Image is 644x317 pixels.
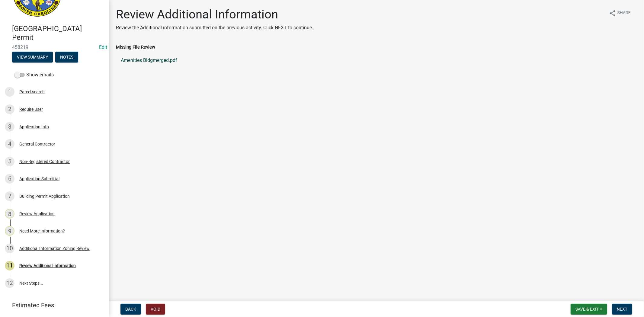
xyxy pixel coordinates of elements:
div: General Contractor [19,142,55,146]
div: 9 [5,226,14,236]
h4: [GEOGRAPHIC_DATA] Permit [12,24,104,42]
div: Require User [19,107,43,111]
div: 3 [5,122,14,132]
div: 7 [5,191,14,201]
div: Additional Information Zoning Review [19,246,90,251]
button: Save & Exit [571,304,607,315]
h1: Review Additional Information [116,7,313,22]
div: Building Permit Application [19,194,70,198]
div: 12 [5,278,14,288]
span: 458219 [12,44,97,50]
span: Next [617,307,627,312]
div: 10 [5,244,14,253]
div: Need More Information? [19,229,65,233]
a: Amenities Bldgmerged.pdf [116,53,637,68]
div: 1 [5,87,14,97]
div: Parcel search [19,90,45,94]
wm-modal-confirm: Edit Application Number [99,44,107,50]
wm-modal-confirm: Summary [12,55,53,60]
button: View Summary [12,52,53,62]
button: Next [612,304,632,315]
button: shareShare [604,7,636,19]
label: Show emails [14,71,54,78]
div: 5 [5,157,14,166]
i: share [609,10,616,17]
div: 2 [5,104,14,114]
button: Back [120,304,141,315]
a: Edit [99,44,107,50]
div: 4 [5,139,14,149]
div: Non-Registered Contractor [19,159,70,164]
wm-modal-confirm: Notes [55,55,78,60]
label: Missing File Review [116,45,155,50]
a: Estimated Fees [5,299,99,311]
span: Share [617,10,631,17]
span: Back [125,307,136,312]
div: 11 [5,261,14,271]
button: Void [146,304,165,315]
div: Application Info [19,125,49,129]
div: 6 [5,174,14,184]
div: Review Application [19,212,55,216]
p: Review the Additional information submitted on the previous activity. Click NEXT to continue. [116,24,313,31]
div: Review Additional Information [19,264,76,268]
div: Application Submittal [19,177,59,181]
span: Save & Exit [575,307,599,312]
button: Notes [55,52,78,62]
div: 8 [5,209,14,219]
